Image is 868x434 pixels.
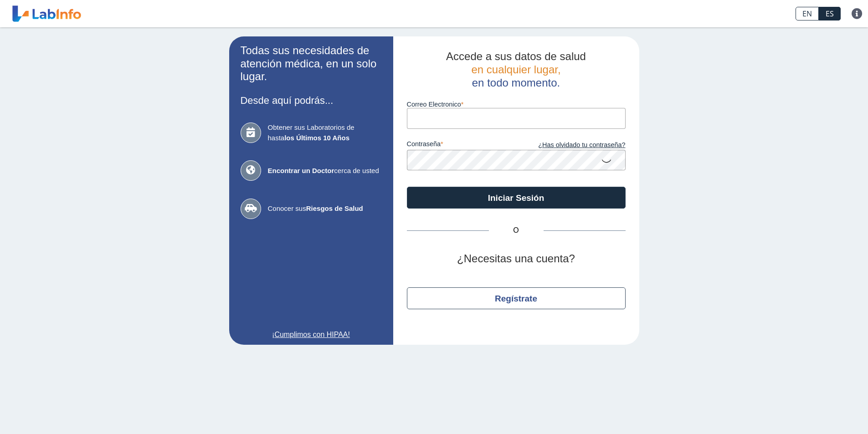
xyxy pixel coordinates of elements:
button: Regístrate [407,287,626,309]
b: Encontrar un Doctor [268,167,334,174]
h2: Todas sus necesidades de atención médica, en un solo lugar. [241,44,382,83]
span: O [489,225,544,236]
label: Correo Electronico [407,101,626,108]
h3: Desde aquí podrás... [241,95,382,106]
a: EN [796,7,819,20]
span: en cualquier lugar, [471,63,560,76]
a: ¡Cumplimos con HIPAA! [241,329,382,340]
h2: ¿Necesitas una cuenta? [407,252,626,266]
button: Iniciar Sesión [407,187,626,209]
b: los Últimos 10 Años [284,134,349,142]
span: Accede a sus datos de salud [446,50,586,62]
a: ES [819,7,841,20]
span: Obtener sus Laboratorios de hasta [268,123,382,143]
b: Riesgos de Salud [306,204,363,212]
a: ¿Has olvidado tu contraseña? [516,140,626,150]
span: Conocer sus [268,204,382,214]
label: contraseña [407,140,516,150]
span: cerca de usted [268,166,382,176]
span: en todo momento. [472,77,560,89]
